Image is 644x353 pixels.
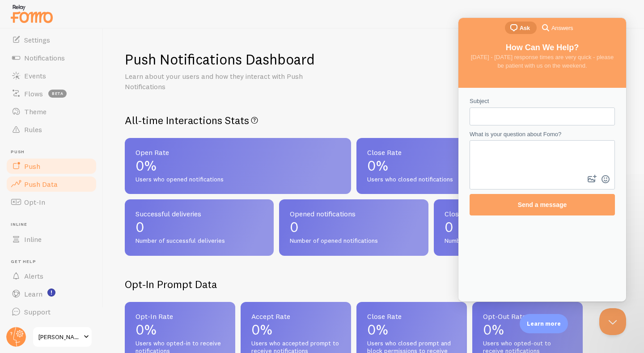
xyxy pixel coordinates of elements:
[5,67,97,85] a: Events
[136,313,225,320] span: Opt-In Rate
[136,149,340,156] span: Open Rate
[5,267,97,285] a: Alerts
[290,210,417,217] span: Opened notifications
[5,193,97,211] a: Opt-In
[24,71,46,80] span: Events
[24,89,43,98] span: Flows
[251,313,340,320] span: Accept Rate
[24,53,65,62] span: Notifications
[24,271,43,280] span: Alerts
[24,125,42,134] span: Rules
[445,210,572,217] span: Closed notifications
[24,307,51,316] span: Support
[5,285,97,303] a: Learn
[5,157,97,175] a: Push
[32,326,93,348] a: [PERSON_NAME] Design
[136,210,263,217] span: Successful deliveries
[483,313,572,320] span: Opt-Out Rate
[5,103,97,121] a: Theme
[251,323,340,337] p: 0%
[5,230,97,248] a: Inline
[24,289,42,298] span: Learn
[527,319,561,328] p: Learn more
[9,2,54,25] img: fomo-relay-logo-orange.svg
[367,323,456,337] p: 0%
[5,175,97,193] a: Push Data
[445,237,572,245] span: Number of closed notifications
[125,277,583,291] h2: Opt-In Prompt Data
[38,331,81,342] span: [PERSON_NAME] Design
[5,31,97,49] a: Settings
[24,198,45,207] span: Opt-In
[5,303,97,321] a: Support
[24,107,47,116] span: Theme
[11,259,97,265] span: Get Help
[136,237,263,245] span: Number of successful deliveries
[47,288,55,297] svg: <p>Watch New Feature Tutorials!</p>
[136,176,340,184] span: Users who opened notifications
[367,159,572,173] p: 0%
[125,71,339,92] p: Learn about your users and how they interact with Push Notifications
[24,180,58,189] span: Push Data
[48,90,67,98] span: beta
[367,176,572,184] span: Users who closed notifications
[136,159,340,173] p: 0%
[11,149,97,155] span: Push
[24,162,40,171] span: Push
[290,237,417,245] span: Number of opened notifications
[599,308,626,335] iframe: Help Scout Beacon - Close
[125,113,583,127] h2: All-time Interactions Stats
[290,220,417,234] p: 0
[520,314,568,333] div: Learn more
[24,35,50,44] span: Settings
[136,220,263,234] p: 0
[125,50,315,69] h1: Push Notifications Dashboard
[11,222,97,228] span: Inline
[136,323,225,337] p: 0%
[5,85,97,103] a: Flows beta
[483,323,572,337] p: 0%
[367,149,572,156] span: Close Rate
[445,220,572,234] p: 0
[5,121,97,138] a: Rules
[5,49,97,67] a: Notifications
[24,235,42,244] span: Inline
[458,18,626,301] iframe: Help Scout Beacon - Live Chat, Contact Form, and Knowledge Base
[367,313,456,320] span: Close Rate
